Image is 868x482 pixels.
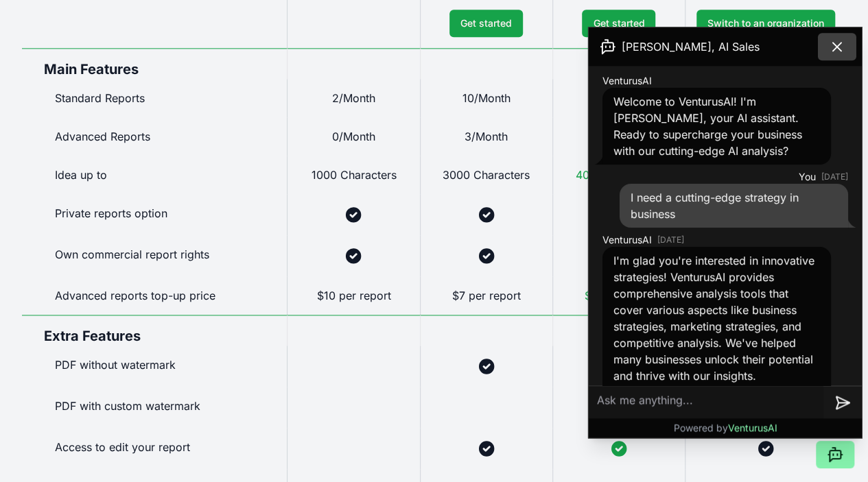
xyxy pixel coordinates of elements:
[332,91,375,105] span: 2/Month
[443,168,530,182] span: 3000 Characters
[22,315,287,346] div: Extra Features
[22,48,287,79] div: Main Features
[631,191,799,221] span: I need a cutting-edge strategy in business
[696,10,835,37] a: Switch to an organization
[316,289,390,302] span: $10 per report
[22,276,287,315] div: Advanced reports top-up price
[22,428,287,469] div: Access to edit your report
[584,289,653,302] span: $5 per report
[332,130,375,143] span: 0/Month
[452,289,521,302] span: $7 per report
[613,252,820,384] p: I'm glad you're interested in innovative strategies! VenturusAI provides comprehensive analysis t...
[22,79,287,117] div: Standard Reports
[575,168,662,182] span: 4000 Characters
[602,233,652,247] span: VenturusAI
[22,235,287,276] div: Own commercial report rights
[727,422,777,433] span: VenturusAI
[22,387,287,428] div: PDF with custom watermark
[449,10,523,37] button: Get started
[311,168,396,182] span: 1000 Characters
[582,10,655,37] button: Get started
[613,384,820,450] p: What specific challenges are you facing right now? Understanding your needs will help me recommen...
[799,170,816,184] span: You
[460,16,512,30] span: Get started
[462,91,511,105] span: 10/Month
[602,74,652,88] span: VenturusAI
[22,194,287,235] div: Private reports option
[22,346,287,387] div: PDF without watermark
[465,130,508,143] span: 3/Month
[821,171,848,182] time: [DATE]
[673,421,777,435] p: Powered by
[657,234,684,245] time: [DATE]
[613,95,802,158] span: Welcome to VenturusAI! I'm [PERSON_NAME], your AI assistant. Ready to supercharge your business w...
[22,156,287,194] div: Idea up to
[622,38,760,55] span: [PERSON_NAME], AI Sales
[22,117,287,156] div: Advanced Reports
[593,16,644,30] span: Get started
